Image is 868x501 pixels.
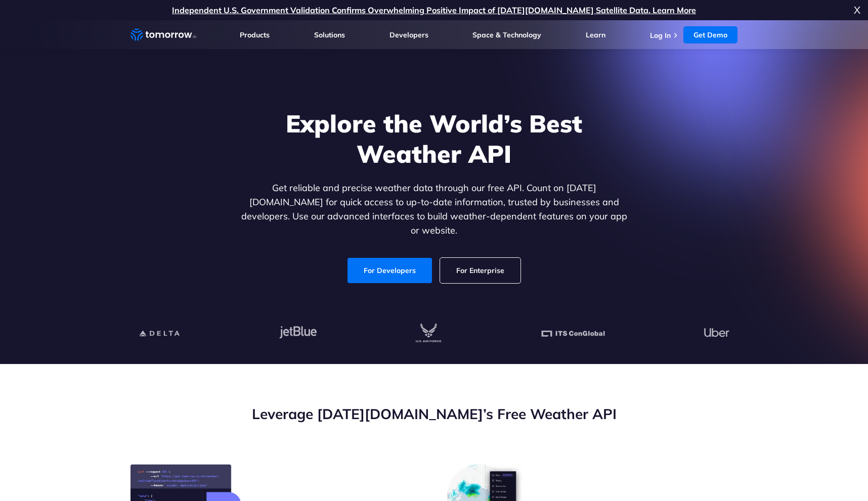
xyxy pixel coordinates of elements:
h2: Leverage [DATE][DOMAIN_NAME]’s Free Weather API [131,404,737,424]
a: Independent U.S. Government Validation Confirms Overwhelming Positive Impact of [DATE][DOMAIN_NAM... [172,5,696,15]
a: Solutions [314,30,345,39]
a: Developers [389,30,428,39]
a: For Developers [348,258,432,283]
p: Get reliable and precise weather data through our free API. Count on [DATE][DOMAIN_NAME] for quic... [239,181,629,238]
a: Home link [131,27,196,42]
h1: Explore the World’s Best Weather API [239,108,629,169]
a: Products [240,30,270,39]
a: Log In [650,31,671,40]
a: Get Demo [683,26,737,43]
a: For Enterprise [440,258,520,283]
a: Space & Technology [472,30,541,39]
a: Learn [586,30,605,39]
